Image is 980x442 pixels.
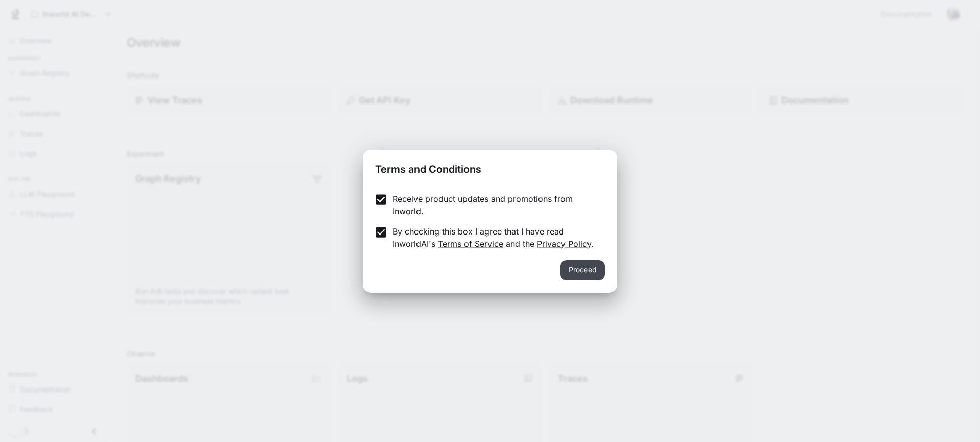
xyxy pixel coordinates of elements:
p: By checking this box I agree that I have read InworldAI's and the . [393,225,597,250]
a: Terms of Service [438,239,503,249]
a: Privacy Policy [537,239,591,249]
p: Receive product updates and promotions from Inworld. [393,193,597,217]
button: Proceed [560,260,605,280]
h2: Terms and Conditions [363,150,617,185]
